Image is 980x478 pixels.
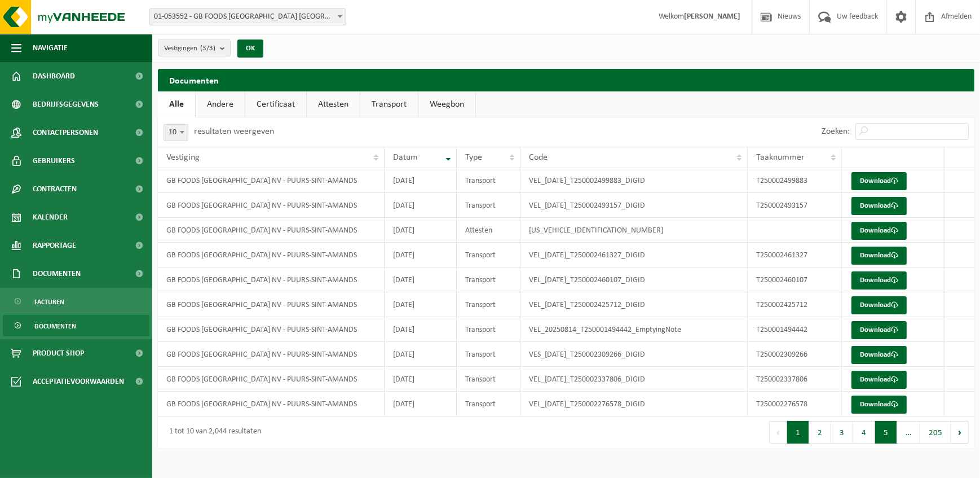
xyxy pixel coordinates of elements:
td: T250002493157 [748,193,842,218]
a: Weegbon [418,91,475,117]
td: Transport [457,342,520,367]
button: Next [951,421,969,444]
span: … [897,421,920,444]
button: 205 [920,421,951,444]
a: Download [851,396,907,414]
a: Download [851,197,907,215]
button: Vestigingen(3/3) [158,40,231,56]
td: GB FOODS [GEOGRAPHIC_DATA] NV - PUURS-SINT-AMANDS [158,292,385,317]
a: Download [851,222,907,240]
td: VEL_[DATE]_T250002276578_DIGID [520,392,748,416]
td: GB FOODS [GEOGRAPHIC_DATA] NV - PUURS-SINT-AMANDS [158,267,385,292]
span: Dashboard [33,62,75,90]
td: Transport [457,292,520,317]
td: [US_VEHICLE_IDENTIFICATION_NUMBER] [520,218,748,243]
span: Documenten [34,315,76,337]
span: Bedrijfsgegevens [33,90,99,119]
td: GB FOODS [GEOGRAPHIC_DATA] NV - PUURS-SINT-AMANDS [158,367,385,392]
td: Transport [457,267,520,292]
td: [DATE] [385,292,457,317]
span: Rapportage [33,231,76,260]
span: Contracten [33,175,77,203]
a: Download [851,247,907,265]
button: 5 [875,421,897,444]
span: 10 [164,125,188,141]
td: Transport [457,367,520,392]
button: OK [237,40,263,58]
a: Download [851,172,907,190]
span: Taaknummer [756,153,805,162]
td: [DATE] [385,317,457,342]
td: [DATE] [385,342,457,367]
td: GB FOODS [GEOGRAPHIC_DATA] NV - PUURS-SINT-AMANDS [158,392,385,416]
button: 1 [787,421,809,444]
a: Documenten [3,315,149,336]
button: 4 [853,421,875,444]
span: Product Shop [33,339,84,367]
td: [DATE] [385,218,457,243]
td: VEL_[DATE]_T250002337806_DIGID [520,367,748,392]
button: Previous [769,421,787,444]
td: Attesten [457,218,520,243]
span: Type [465,153,482,162]
td: VEL_[DATE]_T250002461327_DIGID [520,243,748,267]
span: Contactpersonen [33,119,98,147]
div: 1 tot 10 van 2,044 resultaten [164,422,261,442]
span: Vestigingen [164,40,215,57]
span: 01-053552 - GB FOODS BELGIUM NV - PUURS-SINT-AMANDS [149,8,346,25]
a: Download [851,271,907,290]
label: resultaten weergeven [194,127,274,136]
a: Facturen [3,291,149,312]
span: 10 [164,124,188,141]
td: VEL_[DATE]_T250002460107_DIGID [520,267,748,292]
td: [DATE] [385,168,457,193]
td: T250001494442 [748,317,842,342]
span: Acceptatievoorwaarden [33,367,124,396]
span: 01-053552 - GB FOODS BELGIUM NV - PUURS-SINT-AMANDS [149,9,346,25]
count: (3/3) [200,45,215,52]
td: VES_[DATE]_T250002309266_DIGID [520,342,748,367]
td: [DATE] [385,193,457,218]
td: GB FOODS [GEOGRAPHIC_DATA] NV - PUURS-SINT-AMANDS [158,243,385,267]
a: Andere [196,91,245,117]
td: T250002461327 [748,243,842,267]
td: [DATE] [385,392,457,416]
h2: Documenten [158,69,974,91]
td: VEL_20250814_T250001494442_EmptyingNote [520,317,748,342]
td: [DATE] [385,367,457,392]
span: Documenten [33,260,81,288]
td: T250002499883 [748,168,842,193]
td: Transport [457,168,520,193]
a: Certificaat [245,91,306,117]
span: Code [529,153,548,162]
span: Gebruikers [33,147,75,175]
td: Transport [457,317,520,342]
td: T250002309266 [748,342,842,367]
td: GB FOODS [GEOGRAPHIC_DATA] NV - PUURS-SINT-AMANDS [158,168,385,193]
a: Download [851,346,907,364]
span: Vestiging [166,153,200,162]
td: Transport [457,193,520,218]
td: Transport [457,243,520,267]
a: Download [851,371,907,389]
span: Kalender [33,203,68,231]
button: 3 [831,421,853,444]
td: GB FOODS [GEOGRAPHIC_DATA] NV - PUURS-SINT-AMANDS [158,342,385,367]
a: Attesten [307,91,360,117]
a: Alle [158,91,195,117]
label: Zoeken: [822,128,850,137]
strong: [PERSON_NAME] [684,12,740,21]
a: Transport [360,91,418,117]
td: T250002425712 [748,292,842,317]
button: 2 [809,421,831,444]
span: Navigatie [33,34,68,62]
td: T250002460107 [748,267,842,292]
td: GB FOODS [GEOGRAPHIC_DATA] NV - PUURS-SINT-AMANDS [158,193,385,218]
td: T250002337806 [748,367,842,392]
td: [DATE] [385,267,457,292]
td: GB FOODS [GEOGRAPHIC_DATA] NV - PUURS-SINT-AMANDS [158,218,385,243]
a: Download [851,296,907,314]
td: Transport [457,392,520,416]
span: Datum [393,153,418,162]
td: [DATE] [385,243,457,267]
